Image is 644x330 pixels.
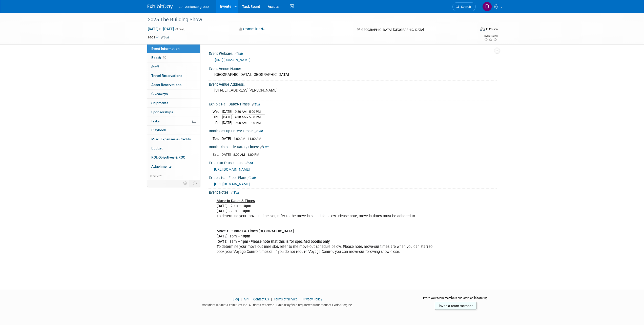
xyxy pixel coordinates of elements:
td: [DATE] [221,136,231,141]
span: Booth not reserved yet [162,56,167,59]
td: Thu. [213,115,222,120]
pre: [STREET_ADDRESS][PERSON_NAME] [214,88,323,93]
span: convenience group [179,5,209,9]
b: [DATE]: 8am – 10pm [217,209,250,213]
span: | [270,297,273,301]
span: Playbook [151,128,166,132]
a: Giveaways [147,90,200,98]
td: Toggle Event Tabs [190,180,200,187]
b: *Please note that this is for specified booths only [249,239,330,244]
a: Invite a team member [435,302,477,310]
a: Terms of Service [274,297,298,301]
b: [DATE]: 1pm – 10pm [217,234,250,238]
a: Edit [231,191,239,194]
span: [GEOGRAPHIC_DATA], [GEOGRAPHIC_DATA] [361,28,424,32]
a: ROI, Objectives & ROO [147,153,200,162]
span: [URL][DOMAIN_NAME] [214,182,250,186]
img: Format-Inperson.png [480,27,485,31]
b: [DATE] : 2pm – 10pm [217,204,251,208]
a: Edit [161,36,169,39]
td: [DATE] [222,120,232,125]
span: Misc. Expenses & Credits [151,137,191,141]
span: Tasks [151,119,160,123]
div: Exhibit Hall Dates/Times: [209,100,497,107]
span: Asset Reservations [151,83,181,87]
span: 8:00 AM - 11:00 AM [234,137,261,141]
td: [DATE] [222,115,232,120]
span: Event Information [151,47,180,51]
span: to [158,27,163,31]
span: (3 days) [175,28,185,31]
a: Edit [255,129,263,133]
td: Fri. [213,120,222,125]
div: Exhibit Hall Floor Plan: [209,174,497,181]
span: Shipments [151,101,168,105]
div: Event Venue Address: [209,81,497,87]
a: Attachments [147,162,200,171]
a: Tasks [147,117,200,126]
div: Booth Set-up Dates/Times: [209,127,497,134]
span: | [249,297,253,301]
a: Misc. Expenses & Credits [147,135,200,144]
a: Staff [147,62,200,71]
span: Booth [151,56,167,60]
a: [URL][DOMAIN_NAME] [215,58,251,62]
span: Sponsorships [151,110,173,114]
a: Event Information [147,44,200,53]
a: more [147,171,200,180]
div: Event Format [446,26,498,34]
span: | [298,297,302,301]
span: | [240,297,243,301]
a: [URL][DOMAIN_NAME] [214,167,250,171]
b: [DATE]: 8am – 1pm [217,239,248,244]
span: Staff [151,65,159,69]
div: Event Rating [484,35,497,37]
img: Diego Boechat [482,2,492,11]
div: 2025 The Building Show [146,15,468,24]
a: Shipments [147,99,200,107]
div: Event Website: [209,50,497,56]
u: Move-Out Dates & Times [GEOGRAPHIC_DATA] [217,229,294,233]
span: Travel Reservations [151,74,182,78]
a: Search [452,2,476,11]
span: Search [459,5,471,9]
div: To determine your move-in time slot, refer to the move-in schedule below. Please note, move-in ti... [213,196,441,257]
span: 8:00 AM - 1:00 PM [233,153,259,157]
a: Sponsorships [147,108,200,117]
u: Move-In Dates & Times [217,199,255,203]
a: Edit [245,161,253,165]
div: Event Notes: [209,189,497,195]
a: Privacy Policy [302,297,322,301]
a: Contact Us [253,297,269,301]
td: Wed. [213,109,222,115]
td: Tue. [213,136,221,141]
a: Blog [233,297,239,301]
div: Invite your team members and start collaborating: [415,296,497,303]
span: 9:30 AM - 5:00 PM [235,115,261,119]
a: Edit [247,176,256,180]
div: Booth Dismantle Dates/Times: [209,143,497,150]
span: Giveaways [151,92,168,96]
a: Edit [235,52,243,56]
td: Sat. [213,152,220,157]
td: Tags [148,35,169,40]
sup: ® [290,303,292,306]
div: Copyright © 2025 ExhibitDay, Inc. All rights reserved. ExhibitDay is a registered trademark of Ex... [148,302,408,307]
span: more [150,173,158,178]
a: Playbook [147,126,200,135]
span: [DATE] [DATE] [148,27,174,31]
td: Personalize Event Tab Strip [181,180,190,187]
a: Travel Reservations [147,71,200,80]
a: Edit [260,145,268,149]
a: API [244,297,248,301]
img: ExhibitDay [148,4,173,9]
span: 9:00 AM - 1:00 PM [235,121,261,125]
div: Event Venue Name: [209,65,497,71]
a: Booth [147,53,200,62]
button: Committed [237,27,267,32]
td: [DATE] [220,152,231,157]
a: Asset Reservations [147,80,200,89]
a: Budget [147,144,200,153]
div: [GEOGRAPHIC_DATA], [GEOGRAPHIC_DATA] [213,71,493,79]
